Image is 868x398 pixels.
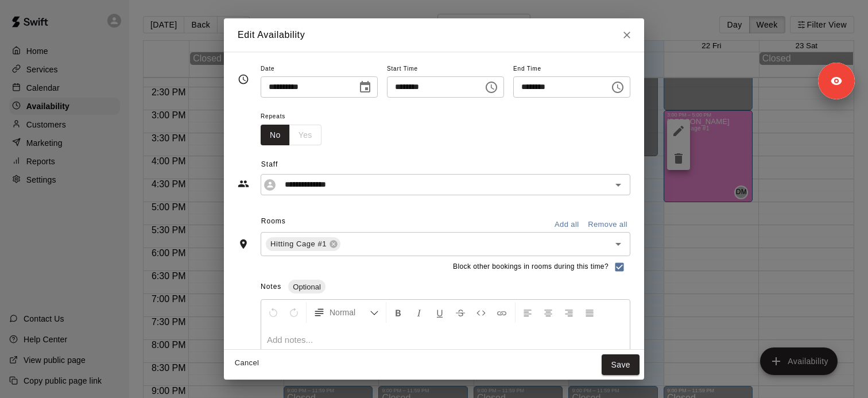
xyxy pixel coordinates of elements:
button: Choose date, selected date is Aug 22, 2025 [354,76,377,99]
button: Format Underline [430,302,449,323]
button: Format Strikethrough [451,302,470,323]
span: Block other bookings in rooms during this time? [453,261,609,273]
svg: Timing [238,74,249,85]
button: Formatting Options [309,302,383,323]
button: Redo [284,302,304,323]
button: Justify Align [580,302,599,323]
span: Optional [288,283,325,291]
button: Format Italics [409,302,429,323]
button: Center Align [538,302,558,323]
button: Right Align [559,302,579,323]
span: Hitting Cage #1 [266,238,331,250]
button: Close [617,25,637,45]
svg: Rooms [238,238,249,250]
button: Add all [548,216,585,234]
span: Staff [261,156,630,174]
button: Undo [263,302,283,323]
span: End Time [513,61,630,77]
span: Start Time [387,61,504,77]
button: Choose time, selected time is 5:00 PM [606,76,629,99]
button: Open [610,236,626,252]
span: Date [261,61,378,77]
div: outlined button group [261,125,321,146]
svg: Staff [238,178,249,190]
span: Normal [330,307,370,318]
span: Notes [261,283,281,291]
button: No [261,125,290,146]
button: Left Align [518,302,537,323]
span: Repeats [261,109,331,125]
button: Insert Link [492,302,511,323]
button: Insert Code [471,302,491,323]
button: Choose time, selected time is 3:00 PM [480,76,503,99]
button: Save [602,354,640,376]
button: Format Bold [389,302,408,323]
div: Hitting Cage #1 [266,237,340,251]
button: Open [610,177,626,193]
button: Cancel [228,354,265,372]
span: Rooms [261,217,286,225]
button: Remove all [585,216,630,234]
h6: Edit Availability [238,28,305,42]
